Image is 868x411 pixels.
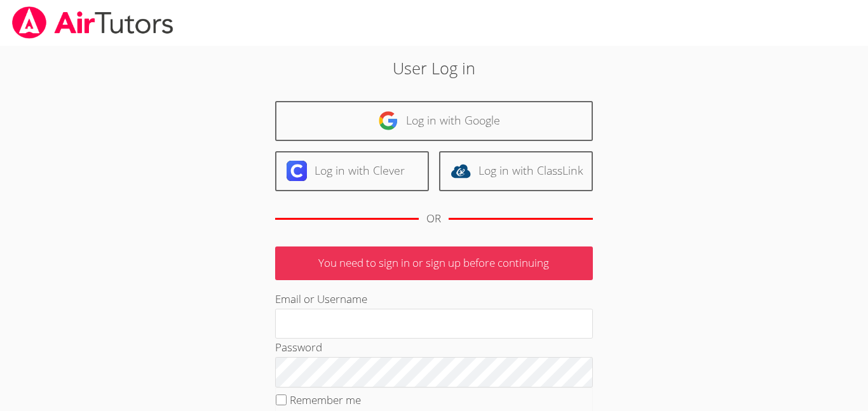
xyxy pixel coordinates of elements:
label: Email or Username [275,292,367,306]
a: Log in with Clever [275,151,429,191]
label: Password [275,340,322,354]
a: Log in with ClassLink [439,151,593,191]
h2: User Log in [200,56,668,80]
img: google-logo-50288ca7cdecda66e5e0955fdab243c47b7ad437acaf1139b6f446037453330a.svg [378,111,398,131]
div: OR [426,210,441,228]
img: clever-logo-6eab21bc6e7a338710f1a6ff85c0baf02591cd810cc4098c63d3a4b26e2feb20.svg [287,161,307,181]
p: You need to sign in or sign up before continuing [275,246,593,280]
label: Remember me [290,393,361,407]
img: classlink-logo-d6bb404cc1216ec64c9a2012d9dc4662098be43eaf13dc465df04b49fa7ab582.svg [451,161,471,181]
img: airtutors_banner-c4298cdbf04f3fff15de1276eac7730deb9818008684d7c2e4769d2f7ddbe033.png [11,6,175,39]
a: Log in with Google [275,101,593,141]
